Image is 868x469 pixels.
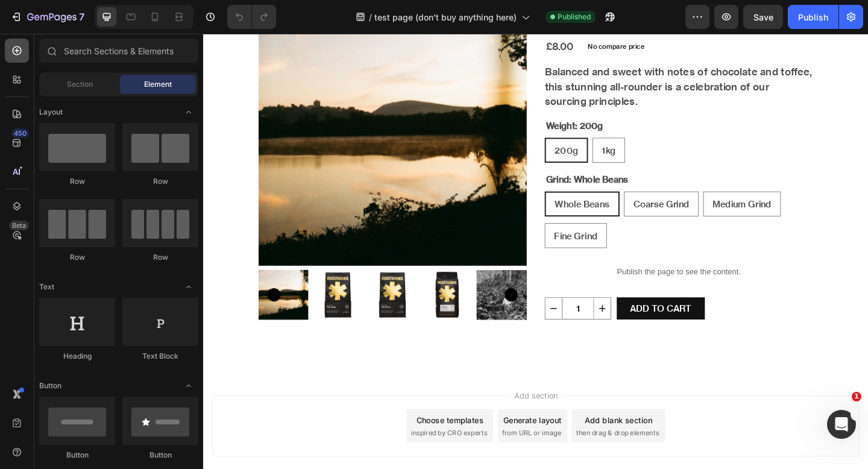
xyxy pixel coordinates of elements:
[798,11,828,24] div: Publish
[464,292,531,306] div: Add To cart
[122,351,198,362] div: Text Block
[371,92,436,109] legend: Weight: 200g
[325,429,389,440] span: from URL or image
[418,11,480,18] p: No compare price
[382,180,442,192] span: Whole Beans
[372,288,390,310] button: decrement
[79,10,84,24] p: 7
[554,180,618,192] span: Medium Grind
[743,5,783,29] button: Save
[328,277,342,292] button: Carousel Next Arrow
[39,176,115,187] div: Row
[382,214,429,226] span: Fine Grind
[39,351,115,362] div: Heading
[67,79,93,90] span: Section
[425,288,443,310] button: increment
[390,288,425,310] input: quantity
[558,11,591,22] span: Published
[415,414,488,427] div: Add blank section
[122,450,198,461] div: Button
[369,11,372,24] span: /
[122,252,198,263] div: Row
[232,414,305,427] div: Choose templates
[371,5,404,24] div: £8.00
[333,387,391,400] span: Add section
[374,11,517,24] span: test page (don't buy anything here)
[852,392,861,401] span: 1
[39,107,63,118] span: Layout
[144,79,172,90] span: Element
[371,253,663,265] p: Publish the page to see the content.
[371,33,663,82] div: Balanced and sweet with notes of chocolate and toffee, this stunning all-rounder is a celebration...
[179,277,198,297] span: Toggle open
[450,287,546,311] button: Add To cart
[122,176,198,187] div: Row
[39,39,198,63] input: Search Sections & Elements
[39,450,115,461] div: Button
[179,376,198,395] span: Toggle open
[468,180,529,192] span: Coarse Grind
[433,121,448,133] span: 1kg
[371,150,464,167] legend: Grind: Whole Beans
[179,102,198,122] span: Toggle open
[406,429,495,440] span: then drag & drop elements
[327,414,390,427] div: Generate layout
[226,429,309,440] span: inspired by CRO experts
[827,410,856,439] iframe: Intercom live chat
[753,12,773,22] span: Save
[39,282,54,292] span: Text
[203,34,868,469] iframe: Design area
[11,128,29,138] div: 450
[5,5,90,29] button: 7
[382,121,407,133] span: 200g
[9,221,29,230] div: Beta
[39,252,115,263] div: Row
[39,380,61,391] span: Button
[227,5,276,29] div: Undo/Redo
[70,277,84,292] button: Carousel Back Arrow
[788,5,838,29] button: Publish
